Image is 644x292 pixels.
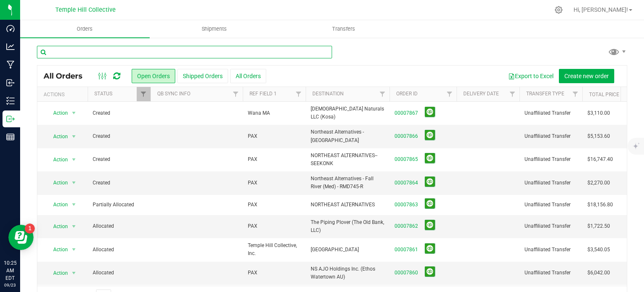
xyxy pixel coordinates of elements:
span: $6,042.00 [587,269,610,277]
span: Created [93,155,145,163]
span: Orders [65,25,104,33]
a: Transfers [279,20,408,38]
span: The Piping Plover (The Old Bank, LLC) [311,218,384,234]
span: Wana MA [248,109,270,117]
span: Partially Allocated [93,201,145,209]
span: $1,722.50 [587,222,610,230]
span: PAX [248,201,257,209]
span: PAX [248,179,257,187]
inline-svg: Manufacturing [6,61,15,69]
span: Transfers [321,25,366,33]
p: 10:25 AM EDT [4,259,16,282]
button: All Orders [230,69,266,83]
a: Status [94,91,112,97]
span: $16,747.40 [587,155,613,163]
span: select [69,177,79,189]
a: Ref Field 1 [249,91,277,97]
span: PAX [248,155,257,163]
a: Destination [312,91,344,97]
span: Unaffiliated Transfer [525,132,577,140]
span: Unaffiliated Transfer [525,269,577,277]
span: select [69,199,79,210]
a: Delivery Date [463,91,499,97]
a: 00007862 [395,222,418,230]
button: Create new order [559,69,614,83]
span: $2,270.00 [587,179,610,187]
span: $3,540.05 [587,246,610,254]
a: Total Price [589,92,619,97]
iframe: Resource center unread badge [25,224,35,234]
a: 00007867 [395,109,418,117]
a: Shipments [150,20,279,38]
a: QB Sync Info [157,91,190,97]
span: [GEOGRAPHIC_DATA] [311,246,384,254]
span: Northeast Alternatives - Fall River (Med) - RMD745-R [311,175,384,191]
span: PAX [248,132,257,140]
span: All Orders [44,71,91,81]
button: Open Orders [132,69,175,83]
span: $3,110.00 [587,109,610,117]
span: $5,153.60 [587,132,610,140]
span: Created [93,132,145,140]
a: 00007866 [395,132,418,140]
a: Filter [137,87,151,101]
a: Filter [506,87,519,101]
span: $18,156.80 [587,201,613,209]
span: Created [93,109,145,117]
span: Action [46,199,68,210]
a: Filter [376,87,390,101]
span: Unaffiliated Transfer [525,179,577,187]
span: NORTHEAST ALTERNATIVES [311,201,384,209]
span: Allocated [93,222,145,230]
a: 00007865 [395,155,418,163]
span: select [69,131,79,142]
span: Hi, [PERSON_NAME]! [574,6,628,13]
a: 00007861 [395,246,418,254]
inline-svg: Reports [6,133,15,141]
inline-svg: Dashboard [6,24,15,33]
span: select [69,267,79,279]
a: Filter [229,87,243,101]
a: Filter [443,87,457,101]
div: Manage settings [553,6,564,14]
inline-svg: Inventory [6,97,15,105]
p: 09/23 [4,282,16,288]
button: Export to Excel [503,69,559,83]
span: Create new order [564,73,609,79]
span: select [69,221,79,232]
span: Created [93,179,145,187]
a: Orders [20,20,150,38]
span: NS AJO Holdings Inc. (Ethos Watertown AU) [311,265,384,281]
span: Allocated [93,246,145,254]
span: PAX [248,269,257,277]
span: Unaffiliated Transfer [525,201,577,209]
div: Actions [44,92,84,97]
button: Shipped Orders [177,69,228,83]
span: Action [46,154,68,166]
inline-svg: Outbound [6,115,15,123]
a: 00007860 [395,269,418,277]
span: Action [46,177,68,189]
span: Unaffiliated Transfer [525,155,577,163]
a: Filter [569,87,582,101]
span: Action [46,244,68,255]
inline-svg: Inbound [6,79,15,87]
span: select [69,107,79,119]
span: Action [46,267,68,279]
span: PAX [248,222,257,230]
a: Transfer Type [526,91,564,97]
span: select [69,154,79,166]
span: NORTHEAST ALTERNATIVES--SEEKONK [311,152,384,168]
span: Northeast Alternatives - [GEOGRAPHIC_DATA] [311,128,384,144]
a: Order ID [396,91,418,97]
span: Unaffiliated Transfer [525,246,577,254]
input: Search Order ID, Destination, Customer PO... [37,46,332,58]
iframe: Resource center [8,225,34,250]
span: Action [46,107,68,119]
span: Shipments [190,25,238,33]
span: Action [46,221,68,232]
span: [DEMOGRAPHIC_DATA] Naturals LLC (Kosa) [311,105,384,121]
span: Unaffiliated Transfer [525,109,577,117]
span: Action [46,131,68,142]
